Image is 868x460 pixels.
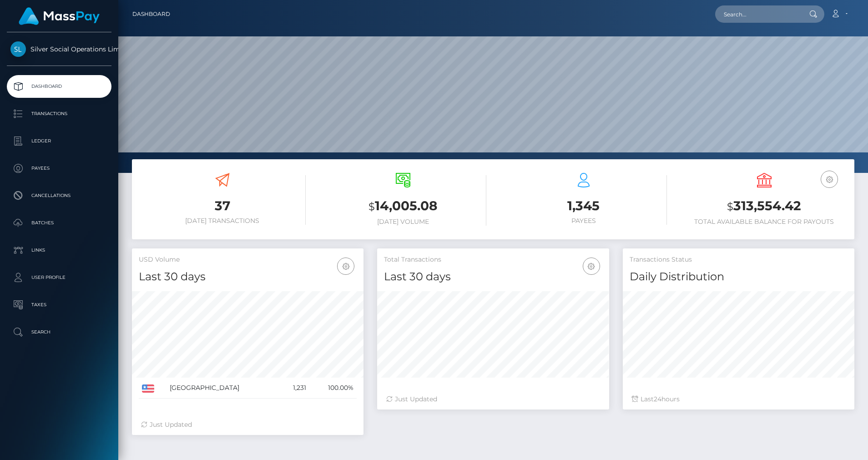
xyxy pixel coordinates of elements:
p: Dashboard [10,80,108,93]
p: Cancellations [10,189,108,202]
a: Cancellations [7,184,111,207]
h6: Total Available Balance for Payouts [681,218,848,226]
span: Silver Social Operations Limited [7,45,111,53]
a: Taxes [7,293,111,316]
h4: Daily Distribution [630,269,848,285]
a: Ledger [7,130,111,152]
p: Search [10,325,108,339]
a: Search [7,321,111,344]
a: Batches [7,212,111,234]
p: Links [10,243,108,257]
p: Ledger [10,134,108,148]
p: Transactions [10,107,108,121]
p: User Profile [10,271,108,284]
h3: 14,005.08 [319,197,486,216]
a: Links [7,239,111,262]
td: 100.00% [309,378,357,399]
h6: [DATE] Transactions [139,217,306,225]
td: 1,231 [280,378,309,399]
img: US.png [142,384,154,393]
a: User Profile [7,266,111,289]
span: 24 [654,395,661,403]
h3: 37 [139,197,306,215]
a: Transactions [7,102,111,125]
small: $ [368,200,375,213]
p: Taxes [10,298,108,312]
div: Just Updated [386,394,600,404]
h5: Total Transactions [384,255,602,264]
a: Payees [7,157,111,180]
img: Silver Social Operations Limited [10,41,26,57]
div: Last hours [632,394,845,404]
div: Just Updated [141,420,354,430]
input: Search... [715,5,801,23]
img: MassPay Logo [19,7,100,25]
small: $ [727,200,733,213]
h5: Transactions Status [630,255,848,264]
a: Dashboard [132,5,170,24]
td: [GEOGRAPHIC_DATA] [167,378,280,399]
h3: 313,554.42 [681,197,848,216]
h4: Last 30 days [384,269,602,285]
h6: [DATE] Volume [319,218,486,226]
h4: Last 30 days [139,269,357,285]
h6: Payees [500,217,667,225]
h3: 1,345 [500,197,667,215]
a: Dashboard [7,75,111,98]
p: Payees [10,162,108,175]
p: Batches [10,216,108,230]
h5: USD Volume [139,255,357,264]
